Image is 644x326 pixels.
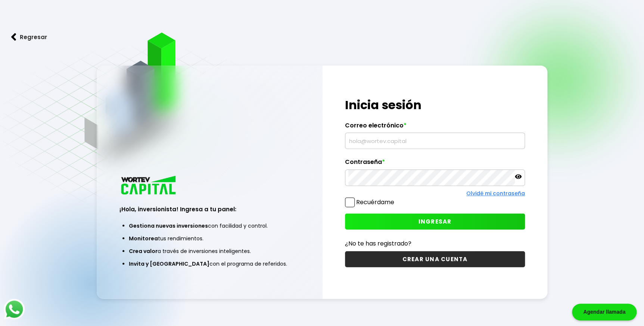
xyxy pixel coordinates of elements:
img: logos_whatsapp-icon.242b2217.svg [4,299,25,320]
h1: Inicia sesión [345,96,525,114]
span: Gestiona nuevas inversiones [129,222,208,230]
div: Agendar llamada [572,304,637,320]
img: logo_wortev_capital [119,175,178,197]
button: INGRESAR [345,213,525,230]
a: ¿No te has registrado?CREAR UNA CUENTA [345,239,525,267]
li: tus rendimientos. [129,232,290,245]
li: a través de inversiones inteligentes. [129,245,290,257]
span: Invita y [GEOGRAPHIC_DATA] [129,260,209,268]
a: Olvidé mi contraseña [466,190,525,197]
p: ¿No te has registrado? [345,239,525,248]
label: Recuérdame [356,198,394,206]
label: Contraseña [345,158,525,170]
button: CREAR UNA CUENTA [345,251,525,267]
span: Monitorea [129,235,158,242]
img: flecha izquierda [11,33,16,41]
span: Crea valor [129,247,158,255]
li: con el programa de referidos. [129,257,290,270]
h3: ¡Hola, inversionista! Ingresa a tu panel: [119,205,299,213]
li: con facilidad y control. [129,219,290,232]
input: hola@wortev.capital [348,133,522,149]
span: INGRESAR [418,218,451,225]
label: Correo electrónico [345,122,525,133]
